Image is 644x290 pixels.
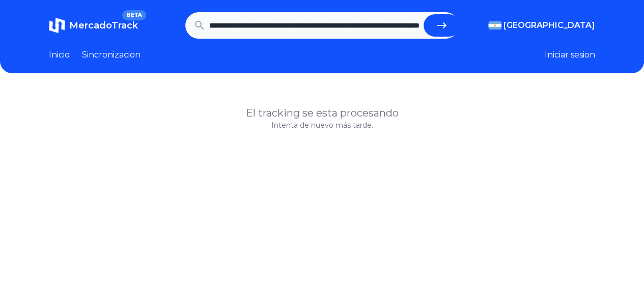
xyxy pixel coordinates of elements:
span: MercadoTrack [69,20,138,31]
span: BETA [122,10,146,20]
a: Inicio [49,49,70,61]
span: [GEOGRAPHIC_DATA] [503,19,595,32]
a: MercadoTrackBETA [49,17,138,34]
button: [GEOGRAPHIC_DATA] [488,19,595,32]
a: Sincronizacion [82,49,141,61]
p: Intenta de nuevo más tarde. [49,120,595,130]
button: Iniciar sesion [545,49,595,61]
img: MercadoTrack [49,17,65,34]
h1: El tracking se esta procesando [49,106,595,120]
img: Argentina [488,21,501,30]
